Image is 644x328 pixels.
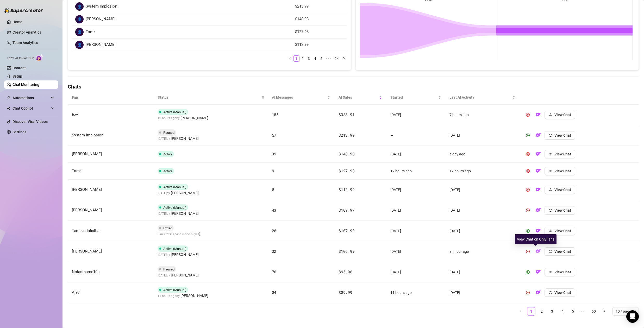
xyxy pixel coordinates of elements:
[549,270,552,274] span: eye
[272,187,274,192] span: 8
[559,307,566,315] a: 4
[339,151,354,156] span: $148.98
[268,90,335,105] th: AI Messages
[272,168,274,173] span: 9
[536,112,541,117] img: OF
[163,131,174,135] span: Paused
[12,66,26,70] a: Content
[386,221,445,241] td: [DATE]
[333,55,341,62] li: 24
[445,241,520,262] td: an hour ago
[72,187,102,192] span: [PERSON_NAME]
[536,269,541,274] img: OF
[526,113,530,117] span: pause-circle
[272,133,276,138] span: 57
[86,3,117,10] span: System Implosion
[295,42,344,48] article: $112.99
[545,167,575,175] button: View Chat
[549,134,552,137] span: eye
[333,56,340,61] a: 24
[600,307,608,316] li: Next Page
[318,56,324,61] a: 5
[536,228,541,233] img: OF
[163,206,186,210] span: Active (Manual)
[171,252,199,257] span: [PERSON_NAME]
[534,227,542,235] button: OF
[158,274,199,277] span: [DATE] by
[534,209,542,213] a: OF
[549,250,552,253] span: eye
[545,111,575,119] button: View Chat
[536,249,541,254] img: OF
[549,188,552,192] span: eye
[537,307,546,316] li: 2
[293,56,299,61] a: 1
[548,307,556,315] a: 3
[287,55,293,62] li: Previous Page
[616,307,636,315] span: 10 / page
[163,185,186,189] span: Active (Manual)
[158,191,199,195] span: [DATE] by
[527,307,535,315] a: 1
[158,232,201,236] span: Fan's total spend is too high
[341,55,347,62] li: Next Page
[86,42,116,48] span: [PERSON_NAME]
[386,163,445,180] td: 12 hours ago
[545,206,575,215] button: View Chat
[312,55,318,62] li: 4
[163,288,186,292] span: Active (Manual)
[445,163,520,180] td: 12 hours ago
[386,241,445,262] td: [DATE]
[75,2,84,11] div: 👤
[545,247,575,256] button: View Chat
[272,269,276,274] span: 76
[272,94,326,100] span: AI Messages
[534,170,542,174] a: OF
[386,90,445,105] th: Started
[549,229,552,233] span: eye
[7,56,34,61] span: Izzy AI Chatter
[600,307,608,316] button: right
[590,307,598,315] a: 60
[549,113,552,117] span: eye
[545,150,575,158] button: View Chat
[158,253,199,257] span: [DATE] by
[386,146,445,163] td: [DATE]
[612,307,639,316] div: Page Size
[603,310,606,313] span: right
[554,249,571,254] span: View Chat
[171,190,199,196] span: [PERSON_NAME]
[339,207,354,213] span: $109.97
[534,131,542,140] button: OF
[339,249,354,254] span: $106.99
[536,290,541,295] img: OF
[534,268,542,276] button: OF
[445,105,520,125] td: 7 hours ago
[554,169,571,173] span: View Chat
[445,221,520,241] td: [DATE]
[526,270,530,274] span: play-circle
[171,136,199,141] span: [PERSON_NAME]
[36,54,44,61] img: AI Chatter
[445,200,520,221] td: [DATE]
[386,262,445,282] td: [DATE]
[534,134,542,138] a: OF
[449,94,511,100] span: Last AI Activity
[579,307,587,316] span: •••
[341,55,347,62] button: right
[12,28,54,36] a: Creator Analytics
[261,96,265,99] span: filter
[526,229,530,233] span: play-circle
[158,137,199,141] span: [DATE] by
[445,146,520,163] td: a day ago
[549,209,552,212] span: eye
[534,150,542,158] button: OF
[339,290,352,295] span: $89.99
[72,208,102,212] span: [PERSON_NAME]
[558,307,567,316] li: 4
[158,116,208,120] span: 12 hours ago by
[545,288,575,297] button: View Chat
[534,292,542,296] a: OF
[12,83,39,87] a: Chat Monitoring
[86,29,96,35] span: Tomk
